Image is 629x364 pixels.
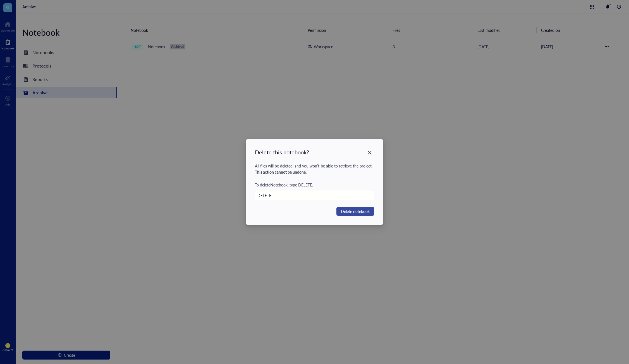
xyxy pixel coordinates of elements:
[255,182,374,188] div: To delete Notebook , type DELETE.
[255,169,307,175] strong: This action cannot be undone.
[255,163,374,175] div: All files will be deleted, and you won’t be able to retrieve the project.
[336,207,374,216] button: Delete notebook
[255,190,374,200] input: Type DELETE to continue
[365,148,374,157] button: Close
[341,208,370,214] span: Delete notebook
[365,149,374,156] span: Close
[255,148,374,156] div: Delete this notebook?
